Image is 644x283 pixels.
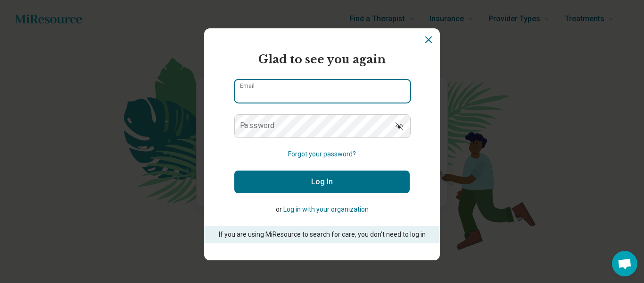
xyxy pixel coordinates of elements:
button: Log in with your organization [283,205,369,214]
label: Password [240,122,275,129]
button: Forgot your password? [288,149,356,159]
label: Email [240,83,255,89]
section: Login Dialog [204,28,440,260]
button: Dismiss [423,34,434,45]
p: If you are using MiResource to search for care, you don’t need to log in [217,230,427,240]
p: or [234,205,410,214]
button: Show password [389,114,410,137]
button: Log In [234,171,410,193]
h2: Glad to see you again [234,51,410,68]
